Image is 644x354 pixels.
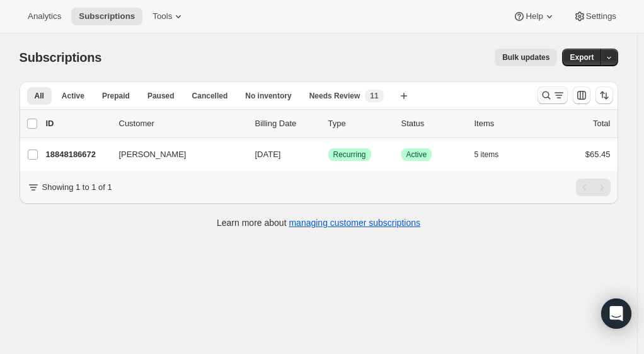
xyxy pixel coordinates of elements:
[585,150,611,159] span: $65.45
[112,145,238,165] button: [PERSON_NAME]
[147,91,175,101] span: Paused
[474,146,513,163] button: 5 items
[71,8,142,25] button: Subscriptions
[20,50,102,64] span: Subscriptions
[152,11,172,21] span: Tools
[119,148,187,161] span: [PERSON_NAME]
[570,52,594,62] span: Export
[333,150,366,160] span: Recurring
[46,148,109,161] p: 18848186672
[505,8,563,25] button: Help
[46,117,611,130] div: IDCustomerBilling DateTypeStatusItemsTotal
[586,11,616,21] span: Settings
[309,91,360,101] span: Needs Review
[20,8,69,25] button: Analytics
[145,8,192,25] button: Tools
[576,179,611,196] nav: Pagination
[370,91,378,101] span: 11
[562,49,601,66] button: Export
[593,117,610,130] p: Total
[474,117,538,130] div: Items
[46,146,611,163] div: 18848186672[PERSON_NAME][DATE]SuccessRecurringSuccessActive5 items$65.45
[601,298,631,329] div: Open Intercom Messenger
[42,181,112,194] p: Showing 1 to 1 of 1
[566,8,624,25] button: Settings
[46,117,109,130] p: ID
[217,216,420,229] p: Learn more about
[595,86,613,104] button: Sort the results
[474,150,499,160] span: 5 items
[526,11,543,21] span: Help
[495,49,557,66] button: Bulk updates
[289,218,420,228] a: managing customer subscriptions
[102,91,130,101] span: Prepaid
[192,91,228,101] span: Cancelled
[538,86,568,104] button: Search and filter results
[255,150,281,159] span: [DATE]
[255,117,318,130] p: Billing Date
[406,150,427,160] span: Active
[79,11,135,21] span: Subscriptions
[328,117,391,130] div: Type
[401,117,464,130] p: Status
[245,91,291,101] span: No inventory
[35,91,44,101] span: All
[62,91,84,101] span: Active
[28,11,61,21] span: Analytics
[573,86,590,104] button: Customize table column order and visibility
[502,52,549,62] span: Bulk updates
[394,87,414,105] button: Create new view
[119,117,245,130] p: Customer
